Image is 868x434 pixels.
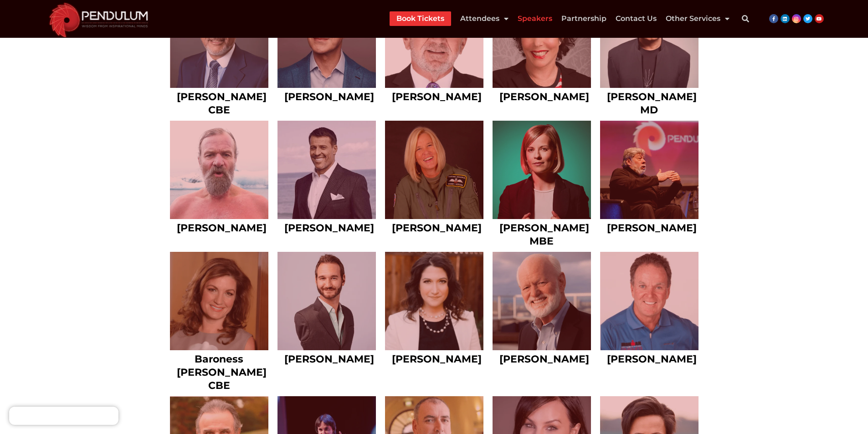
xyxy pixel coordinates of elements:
a: [PERSON_NAME] [607,353,697,365]
a: [PERSON_NAME] [392,91,482,103]
a: [PERSON_NAME] [284,222,374,234]
a: [PERSON_NAME] [607,222,697,234]
a: [PERSON_NAME] [177,222,267,234]
a: [PERSON_NAME] [499,353,589,365]
a: Partnership [561,11,606,26]
a: [PERSON_NAME] [284,91,374,103]
a: Book Tickets [396,11,444,26]
a: Attendees [460,11,508,26]
iframe: Brevo live chat [9,407,118,425]
div: Search [736,10,755,28]
a: [PERSON_NAME] MBE [499,222,589,247]
a: Other Services [666,11,729,26]
a: [PERSON_NAME] [392,222,482,234]
a: [PERSON_NAME] [392,353,482,365]
a: [PERSON_NAME] MD [607,91,697,116]
a: Baroness [PERSON_NAME] CBE [177,353,267,391]
a: [PERSON_NAME] [499,91,589,103]
a: Speakers [518,11,552,26]
a: Contact Us [616,11,657,26]
a: [PERSON_NAME] CBE [177,91,267,116]
nav: Menu [390,11,729,26]
a: [PERSON_NAME] [284,353,374,365]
